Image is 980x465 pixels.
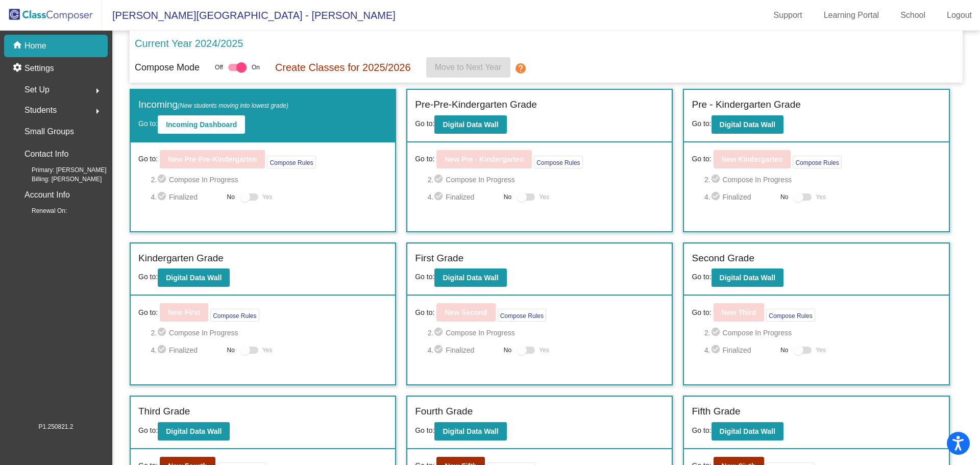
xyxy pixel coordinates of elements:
[504,346,511,355] span: No
[415,273,434,281] span: Go to:
[415,307,434,318] span: Go to:
[12,62,24,75] mat-icon: settings
[692,154,711,164] span: Go to:
[227,346,235,355] span: No
[704,174,941,186] span: 2. Compose In Progress
[445,308,487,316] b: New Second
[498,309,546,322] button: Compose Rules
[15,175,102,184] span: Billing: [PERSON_NAME]
[712,115,783,134] button: Digital Data Wall
[710,174,723,186] mat-icon: check_circle
[939,7,980,23] a: Logout
[816,344,826,356] span: Yes
[692,119,711,128] span: Go to:
[722,308,756,316] b: New Third
[780,346,788,355] span: No
[692,273,711,281] span: Go to:
[692,251,754,266] label: Second Grade
[712,268,783,287] button: Digital Data Wall
[157,344,169,356] mat-icon: check_circle
[766,309,815,322] button: Compose Rules
[415,154,434,164] span: Go to:
[267,156,315,168] button: Compose Rules
[135,36,243,51] p: Current Year 2024/2025
[138,404,190,419] label: Third Grade
[539,344,549,356] span: Yes
[434,422,506,440] button: Digital Data Wall
[262,191,273,203] span: Yes
[24,62,54,75] p: Settings
[433,344,446,356] mat-icon: check_circle
[157,174,169,186] mat-icon: check_circle
[892,7,934,23] a: School
[426,57,510,78] button: Move to Next Year
[704,327,941,339] span: 2. Compose In Progress
[151,327,387,339] span: 2. Compose In Progress
[178,102,288,109] span: (New students moving into lowest grade)
[712,422,783,440] button: Digital Data Wall
[793,156,841,168] button: Compose Rules
[415,426,434,434] span: Go to:
[415,404,473,419] label: Fourth Grade
[24,40,46,52] p: Home
[102,7,396,23] span: [PERSON_NAME][GEOGRAPHIC_DATA] - [PERSON_NAME]
[436,150,532,168] button: New Pre - Kindergarten
[816,191,826,203] span: Yes
[138,154,158,164] span: Go to:
[443,120,498,129] b: Digital Data Wall
[24,83,50,97] span: Set Up
[445,155,524,163] b: New Pre - Kindergarten
[780,192,788,202] span: No
[158,422,230,440] button: Digital Data Wall
[428,344,499,356] span: 4. Finalized
[766,7,811,23] a: Support
[138,119,158,128] span: Go to:
[138,273,158,281] span: Go to:
[714,150,791,168] button: New Kindergarten
[157,327,169,339] mat-icon: check_circle
[710,344,723,356] mat-icon: check_circle
[433,191,446,203] mat-icon: check_circle
[160,150,265,168] button: New Pre-Pre-Kindergarten
[15,165,107,175] span: Primary: [PERSON_NAME]
[91,85,104,97] mat-icon: arrow_right
[710,327,723,339] mat-icon: check_circle
[434,115,506,134] button: Digital Data Wall
[415,97,537,112] label: Pre-Pre-Kindergarten Grade
[436,303,495,322] button: New Second
[433,174,446,186] mat-icon: check_circle
[168,308,200,316] b: New First
[135,61,200,75] p: Compose Mode
[415,119,434,128] span: Go to:
[434,268,506,287] button: Digital Data Wall
[24,103,57,117] span: Students
[710,191,723,203] mat-icon: check_circle
[252,63,260,72] span: On
[816,7,888,23] a: Learning Portal
[514,62,527,75] mat-icon: help
[158,268,230,287] button: Digital Data Wall
[166,427,222,435] b: Digital Data Wall
[415,251,463,266] label: First Grade
[720,120,775,129] b: Digital Data Wall
[443,274,498,282] b: Digital Data Wall
[138,251,224,266] label: Kindergarten Grade
[138,426,158,434] span: Go to:
[210,309,259,322] button: Compose Rules
[534,156,582,168] button: Compose Rules
[215,63,223,72] span: Off
[262,344,273,356] span: Yes
[138,97,288,112] label: Incoming
[692,307,711,318] span: Go to:
[157,191,169,203] mat-icon: check_circle
[428,191,499,203] span: 4. Finalized
[166,120,237,129] b: Incoming Dashboard
[428,327,665,339] span: 2. Compose In Progress
[15,206,67,215] span: Renewal On:
[12,40,24,52] mat-icon: home
[151,191,222,203] span: 4. Finalized
[720,274,775,282] b: Digital Data Wall
[227,192,235,202] span: No
[722,155,783,163] b: New Kindergarten
[158,115,245,134] button: Incoming Dashboard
